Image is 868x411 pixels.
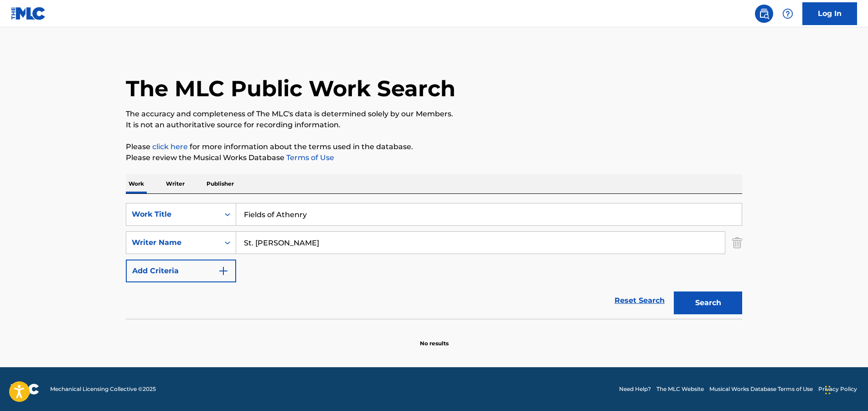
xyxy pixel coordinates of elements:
iframe: Chat Widget [822,367,868,411]
p: It is not an authoritative source for recording information. [126,120,742,130]
h1: The MLC Public Work Search [126,75,455,102]
a: Log In [802,2,857,25]
div: Help [779,5,797,23]
a: Musical Works Database Terms of Use [709,385,813,393]
a: click here [152,142,188,151]
img: 9d2ae6d4665cec9f34b9.svg [218,265,229,276]
p: Writer [163,174,187,193]
img: search [759,8,770,19]
div: Work Title [132,209,214,220]
span: Mechanical Licensing Collective © 2025 [50,385,156,393]
a: Public Search [755,5,773,23]
p: The accuracy and completeness of The MLC's data is determined solely by our Members. [126,109,742,120]
p: Please for more information about the terms used in the database. [126,141,742,152]
p: Work [126,174,147,193]
p: No results [420,328,449,348]
img: logo [11,384,39,395]
div: Drag [825,376,831,404]
img: help [782,8,793,19]
button: Search [674,291,742,314]
img: MLC Logo [11,7,46,20]
img: Delete Criterion [732,231,742,254]
div: Writer Name [132,237,214,248]
a: Reset Search [610,291,669,311]
a: Privacy Policy [818,385,857,393]
a: Need Help? [619,385,651,393]
p: Please review the Musical Works Database [126,152,742,163]
p: Publisher [204,174,237,193]
a: Terms of Use [284,153,334,162]
a: The MLC Website [656,385,704,393]
button: Add Criteria [126,260,236,282]
form: Search Form [126,203,742,319]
